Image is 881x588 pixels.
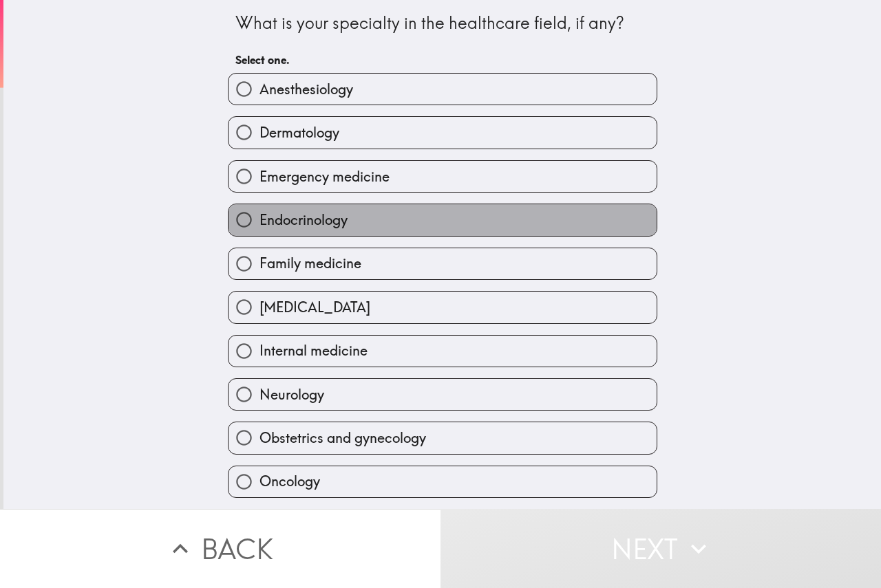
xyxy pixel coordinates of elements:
[229,117,657,148] button: Dermatology
[259,123,339,142] span: Dermatology
[259,167,390,186] span: Emergency medicine
[259,254,361,273] span: Family medicine
[229,422,657,453] button: Obstetrics and gynecology
[229,248,657,279] button: Family medicine
[229,379,657,410] button: Neurology
[259,298,370,317] span: [MEDICAL_DATA]
[229,74,657,105] button: Anesthesiology
[229,204,657,235] button: Endocrinology
[229,161,657,192] button: Emergency medicine
[229,292,657,323] button: [MEDICAL_DATA]
[229,336,657,367] button: Internal medicine
[259,428,426,448] span: Obstetrics and gynecology
[259,210,348,230] span: Endocrinology
[259,385,324,404] span: Neurology
[235,12,650,35] div: What is your specialty in the healthcare field, if any?
[259,341,368,360] span: Internal medicine
[259,80,353,99] span: Anesthesiology
[235,52,650,67] h6: Select one.
[259,472,320,491] span: Oncology
[440,509,881,588] button: Next
[229,466,657,497] button: Oncology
